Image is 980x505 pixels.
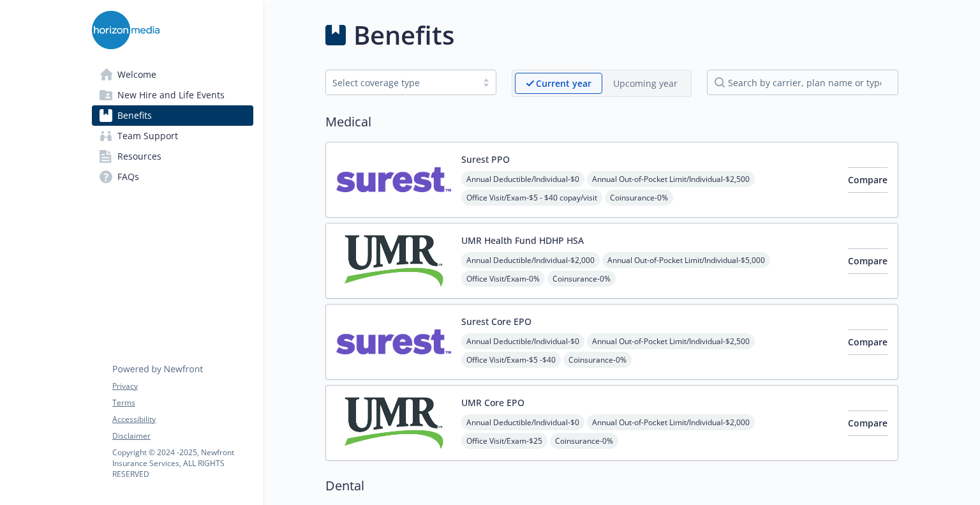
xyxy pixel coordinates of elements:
a: Privacy [112,381,253,392]
a: Disclaimer [112,430,253,442]
button: Compare [848,167,887,193]
button: UMR Core EPO [461,396,524,409]
span: Coinsurance - 0% [547,271,616,287]
a: Resources [92,146,253,167]
p: Upcoming year [613,77,678,90]
span: Compare [848,255,887,267]
span: Annual Out-of-Pocket Limit/Individual - $5,000 [602,252,770,268]
img: UMR carrier logo [336,234,451,288]
span: Welcome [117,64,156,85]
button: Surest Core EPO [461,315,531,328]
span: Compare [848,336,887,348]
span: Annual Out-of-Pocket Limit/Individual - $2,500 [587,171,755,187]
a: Accessibility [112,414,253,425]
span: Coinsurance - 0% [550,433,618,449]
span: Compare [848,417,887,429]
span: Annual Deductible/Individual - $2,000 [461,252,600,268]
a: Benefits [92,105,253,126]
img: UMR carrier logo [336,396,451,450]
span: Team Support [117,126,178,146]
h1: Benefits [353,16,454,54]
h2: Medical [325,112,898,132]
span: Coinsurance - 0% [563,352,632,368]
a: FAQs [92,167,253,187]
input: search by carrier, plan name or type [707,70,898,95]
button: Compare [848,329,887,355]
span: Compare [848,174,887,186]
span: Office Visit/Exam - 0% [461,271,545,287]
a: Welcome [92,64,253,85]
span: Office Visit/Exam - $25 [461,433,547,449]
a: Terms [112,397,253,409]
span: Annual Deductible/Individual - $0 [461,414,584,430]
button: Compare [848,411,887,436]
div: Select coverage type [332,76,470,89]
span: New Hire and Life Events [117,85,225,105]
p: Copyright © 2024 - 2025 , Newfront Insurance Services, ALL RIGHTS RESERVED [112,447,253,479]
span: Office Visit/Exam - $5 - $40 copay/visit [461,190,602,206]
span: Annual Deductible/Individual - $0 [461,333,584,349]
p: Current year [536,77,591,90]
span: FAQs [117,167,139,187]
span: Annual Out-of-Pocket Limit/Individual - $2,000 [587,414,755,430]
span: Office Visit/Exam - $5 -$40 [461,352,561,368]
span: Coinsurance - 0% [605,190,673,206]
span: Annual Deductible/Individual - $0 [461,171,584,187]
img: Surest carrier logo [336,153,451,207]
h2: Dental [325,476,898,495]
span: Annual Out-of-Pocket Limit/Individual - $2,500 [587,333,755,349]
span: Resources [117,146,161,167]
img: Surest carrier logo [336,315,451,369]
span: Benefits [117,105,152,126]
button: Surest PPO [461,153,510,166]
a: Team Support [92,126,253,146]
button: Compare [848,248,887,274]
a: New Hire and Life Events [92,85,253,105]
button: UMR Health Fund HDHP HSA [461,234,584,247]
